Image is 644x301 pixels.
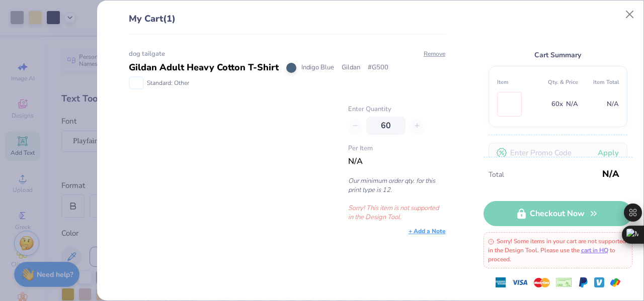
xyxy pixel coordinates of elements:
span: Gildan [342,63,360,73]
input: Enter Promo Code [489,143,627,163]
img: Standard: Other [130,77,143,88]
div: dog tailgate [129,49,446,59]
div: Sorry! Some items in your cart are not supported in the Design Tool. Please use the to proceed. [484,232,632,268]
img: master-card [534,274,550,290]
p: Our minimum order qty. for this print type is 12. [348,176,445,194]
span: N/A [348,156,363,167]
span: Standard: Other [147,78,189,87]
div: + Add a Note [409,227,446,236]
button: Close [620,5,639,24]
th: Qty. & Price [537,74,578,90]
input: – – [366,117,406,135]
span: N/A [607,98,619,110]
span: N/A [602,165,619,183]
img: Venmo [594,277,604,287]
div: My Cart (1) [129,12,446,34]
div: Gildan Adult Heavy Cotton T-Shirt [129,61,279,74]
p: Sorry! This item is not supported in the Design Tool. [348,204,445,222]
a: cart in HQ [581,246,608,254]
img: express [496,277,506,287]
label: Enter Quantity [348,105,445,115]
span: N/A [566,98,578,110]
img: GPay [610,277,620,287]
img: visa [512,274,528,290]
th: Item Total [578,74,619,90]
button: Remove [423,49,446,58]
span: Per Item [348,144,445,154]
span: # G500 [368,63,388,73]
span: Total [489,169,599,180]
div: Cart Summary [489,49,627,61]
span: 60 x [551,98,563,110]
img: cheque [556,277,572,287]
th: Item [497,74,538,90]
img: Paypal [578,277,588,287]
span: Indigo Blue [301,63,334,73]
